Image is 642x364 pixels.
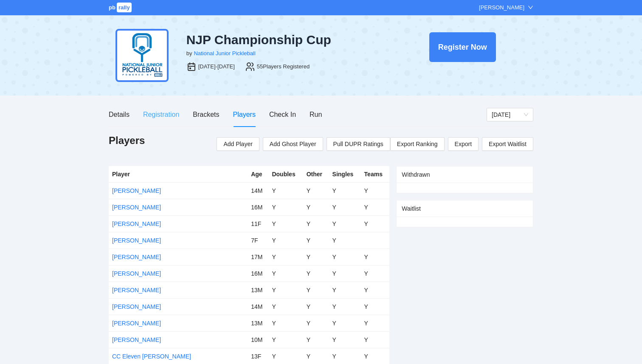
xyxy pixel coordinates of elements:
[310,109,322,120] div: Run
[268,248,303,265] td: Y
[329,215,361,232] td: Y
[268,331,303,348] td: Y
[333,139,383,149] span: Pull DUPR Ratings
[303,248,329,265] td: Y
[112,204,161,211] a: [PERSON_NAME]
[268,298,303,315] td: Y
[303,282,329,298] td: Y
[479,3,524,12] div: [PERSON_NAME]
[492,108,528,121] span: Thursday
[248,315,268,331] td: 13M
[186,49,192,58] div: by
[361,315,390,331] td: Y
[361,282,390,298] td: Y
[329,232,361,248] td: Y
[112,287,161,293] a: [PERSON_NAME]
[248,199,268,215] td: 16M
[268,232,303,248] td: Y
[248,248,268,265] td: 17M
[489,138,527,150] span: Export Waitlist
[269,109,296,120] div: Check In
[528,5,533,10] span: down
[109,109,130,120] div: Details
[329,282,361,298] td: Y
[268,215,303,232] td: Y
[109,4,115,11] span: pb
[248,232,268,248] td: 7F
[112,353,191,360] a: CC Eleven [PERSON_NAME]
[263,137,323,151] button: Add Ghost Player
[268,282,303,298] td: Y
[251,169,265,179] div: Age
[329,298,361,315] td: Y
[455,138,472,150] span: Export
[361,248,390,265] td: Y
[112,336,161,343] a: [PERSON_NAME]
[303,232,329,248] td: Y
[194,50,255,56] a: National Junior Pickleball
[112,270,161,277] a: [PERSON_NAME]
[268,182,303,199] td: Y
[332,169,358,179] div: Singles
[233,109,256,120] div: Players
[112,237,161,244] a: [PERSON_NAME]
[248,298,268,315] td: 14M
[329,265,361,282] td: Y
[303,331,329,348] td: Y
[112,187,161,194] a: [PERSON_NAME]
[198,62,235,71] div: [DATE]-[DATE]
[307,169,326,179] div: Other
[364,169,386,179] div: Teams
[361,331,390,348] td: Y
[117,3,132,12] span: rally
[248,182,268,199] td: 14M
[257,62,310,71] div: 55 Players Registered
[361,182,390,199] td: Y
[268,265,303,282] td: Y
[112,303,161,310] a: [PERSON_NAME]
[329,199,361,215] td: Y
[186,32,385,48] div: NJP Championship Cup
[482,137,533,151] a: Export Waitlist
[390,137,445,151] a: Export Ranking
[112,254,161,260] a: [PERSON_NAME]
[397,138,438,150] span: Export Ranking
[448,137,479,151] a: Export
[329,315,361,331] td: Y
[402,166,528,183] div: Withdrawn
[429,32,496,62] button: Register Now
[112,220,161,227] a: [PERSON_NAME]
[329,331,361,348] td: Y
[223,139,252,149] span: Add Player
[112,320,161,327] a: [PERSON_NAME]
[361,215,390,232] td: Y
[303,298,329,315] td: Y
[303,199,329,215] td: Y
[193,109,219,120] div: Brackets
[327,137,390,151] button: Pull DUPR Ratings
[217,137,259,151] button: Add Player
[303,265,329,282] td: Y
[361,265,390,282] td: Y
[109,134,145,147] h1: Players
[303,315,329,331] td: Y
[109,4,133,11] a: pbrally
[115,29,169,82] img: njp-logo2.png
[272,169,299,179] div: Doubles
[361,199,390,215] td: Y
[268,315,303,331] td: Y
[329,248,361,265] td: Y
[303,182,329,199] td: Y
[303,215,329,232] td: Y
[112,169,244,179] div: Player
[248,282,268,298] td: 13M
[329,182,361,199] td: Y
[248,331,268,348] td: 10M
[248,265,268,282] td: 16M
[270,139,316,149] span: Add Ghost Player
[268,199,303,215] td: Y
[248,215,268,232] td: 11F
[143,109,179,120] div: Registration
[402,200,528,217] div: Waitlist
[361,298,390,315] td: Y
